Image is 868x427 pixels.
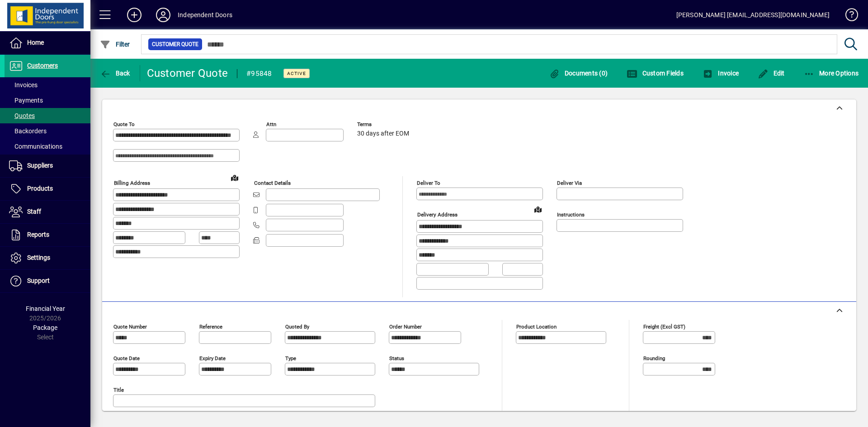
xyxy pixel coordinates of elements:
[755,65,787,81] button: Edit
[147,66,228,80] div: Customer Quote
[389,355,404,361] mat-label: Status
[703,70,739,77] span: Invoice
[549,70,608,77] span: Documents (0)
[5,155,90,177] a: Suppliers
[152,40,198,49] span: Customer Quote
[33,324,57,331] span: Package
[676,8,830,22] div: [PERSON_NAME] [EMAIL_ADDRESS][DOMAIN_NAME]
[227,170,242,185] a: View on map
[100,70,130,77] span: Back
[5,77,90,93] a: Invoices
[357,130,409,137] span: 30 days after EOM
[113,323,147,329] mat-label: Quote number
[9,97,43,104] span: Payments
[98,65,132,81] button: Back
[199,355,226,361] mat-label: Expiry date
[531,202,545,216] a: View on map
[5,247,90,269] a: Settings
[178,8,232,22] div: Independent Doors
[27,208,41,215] span: Staff
[287,70,306,76] span: Active
[113,355,140,361] mat-label: Quote date
[27,162,53,169] span: Suppliers
[5,108,90,123] a: Quotes
[5,224,90,246] a: Reports
[643,355,665,361] mat-label: Rounding
[90,65,140,81] app-page-header-button: Back
[199,323,222,329] mat-label: Reference
[557,180,582,186] mat-label: Deliver via
[246,66,272,81] div: #95848
[27,62,58,69] span: Customers
[120,7,149,23] button: Add
[113,386,124,393] mat-label: Title
[700,65,741,81] button: Invoice
[26,305,65,312] span: Financial Year
[5,139,90,154] a: Communications
[758,70,785,77] span: Edit
[624,65,686,81] button: Custom Fields
[5,178,90,200] a: Products
[839,2,857,31] a: Knowledge Base
[5,93,90,108] a: Payments
[9,127,47,135] span: Backorders
[266,121,276,127] mat-label: Attn
[113,121,135,127] mat-label: Quote To
[27,277,50,284] span: Support
[9,81,38,89] span: Invoices
[100,41,130,48] span: Filter
[357,122,411,127] span: Terms
[9,112,35,119] span: Quotes
[5,123,90,139] a: Backorders
[804,70,859,77] span: More Options
[627,70,684,77] span: Custom Fields
[557,211,585,218] mat-label: Instructions
[285,355,296,361] mat-label: Type
[389,323,422,329] mat-label: Order number
[27,231,49,238] span: Reports
[5,270,90,292] a: Support
[516,323,557,329] mat-label: Product location
[27,254,50,261] span: Settings
[5,201,90,223] a: Staff
[27,39,44,46] span: Home
[27,185,53,192] span: Products
[5,32,90,54] a: Home
[149,7,178,23] button: Profile
[9,143,62,150] span: Communications
[643,323,685,329] mat-label: Freight (excl GST)
[547,65,610,81] button: Documents (0)
[285,323,309,329] mat-label: Quoted by
[98,36,132,52] button: Filter
[417,180,440,186] mat-label: Deliver To
[802,65,861,81] button: More Options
